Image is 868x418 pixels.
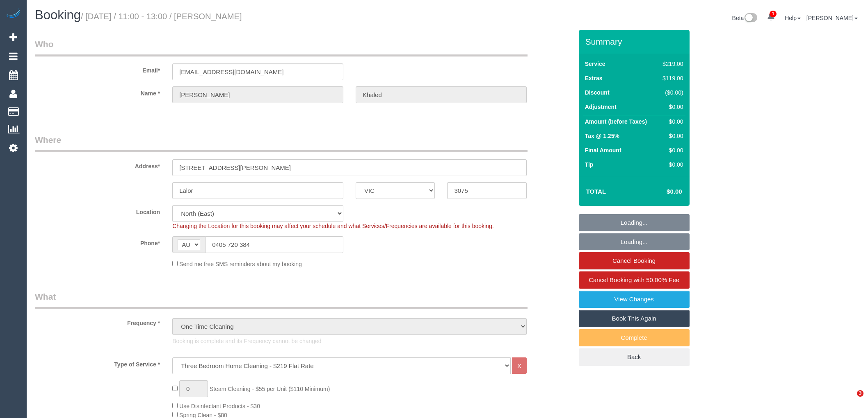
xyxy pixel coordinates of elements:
[210,386,330,392] span: Steam Cleaning - $55 per Unit ($110 Minimum)
[579,271,690,289] a: Cancel Booking with 50.00% Fee
[29,86,166,97] label: Name *
[81,12,242,21] small: / [DATE] / 11:00 - 13:00 / [PERSON_NAME]
[579,291,690,308] a: View Changes
[29,159,166,170] label: Address*
[29,205,166,216] label: Location
[806,15,858,21] a: [PERSON_NAME]
[659,132,683,140] div: $0.00
[5,8,21,20] img: Automaid Logo
[579,252,690,269] a: Cancel Booking
[585,88,610,97] label: Discount
[744,13,757,24] img: New interface
[585,103,617,111] label: Adjustment
[35,291,528,309] legend: What
[585,117,647,126] label: Amount (before Taxes)
[179,261,302,267] span: Send me free SMS reminders about my booking
[172,337,527,345] p: Booking is complete and its Frequency cannot be changed
[659,74,683,82] div: $119.00
[179,403,260,409] span: Use Disinfectant Products - $30
[585,60,605,68] label: Service
[642,188,682,195] h4: $0.00
[205,236,343,253] input: Phone*
[585,160,594,169] label: Tip
[579,310,690,327] a: Book This Again
[579,348,690,366] a: Back
[29,316,166,327] label: Frequency *
[356,86,527,103] input: Last Name*
[659,117,683,126] div: $0.00
[172,86,343,103] input: First Name*
[589,276,679,283] span: Cancel Booking with 50.00% Fee
[857,390,863,397] span: 3
[785,15,801,21] a: Help
[585,132,619,140] label: Tax @ 1.25%
[29,357,166,368] label: Type of Service *
[35,38,528,56] legend: Who
[585,146,621,154] label: Final Amount
[447,182,526,199] input: Post Code*
[732,15,758,21] a: Beta
[770,11,777,17] span: 1
[35,134,528,152] legend: Where
[172,63,343,80] input: Email*
[840,390,860,410] iframe: Intercom live chat
[35,8,81,22] span: Booking
[659,88,683,97] div: ($0.00)
[172,182,343,199] input: Suburb*
[29,63,166,75] label: Email*
[659,146,683,154] div: $0.00
[763,8,779,26] a: 1
[585,74,603,82] label: Extras
[659,60,683,68] div: $219.00
[172,223,493,229] span: Changing the Location for this booking may affect your schedule and what Services/Frequencies are...
[29,236,166,247] label: Phone*
[659,160,683,169] div: $0.00
[586,188,606,195] strong: Total
[659,103,683,111] div: $0.00
[585,37,685,46] h3: Summary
